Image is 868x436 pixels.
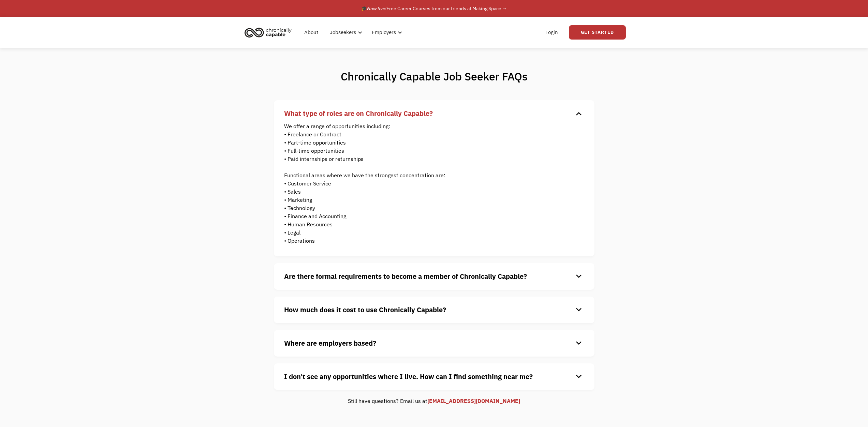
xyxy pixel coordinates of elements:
strong: Are there formal requirements to become a member of Chronically Capable? [284,272,527,281]
strong: What type of roles are on Chronically Capable? [284,109,433,118]
div: Still have questions? Email us at [274,397,594,405]
div: keyboard_arrow_down [573,108,584,119]
div: 🎓 Free Career Courses from our friends at Making Space → [361,4,507,13]
strong: How much does it cost to use Chronically Capable? [284,305,446,314]
a: Get Started [569,25,626,40]
img: Chronically Capable logo [242,25,294,40]
a: home [242,25,297,40]
div: keyboard_arrow_down [573,338,584,348]
a: Login [541,21,562,43]
strong: Where are employers based? [284,339,376,348]
strong: I don't see any opportunities where I live. How can I find something near me? [284,372,533,381]
a: About [300,21,322,43]
div: Jobseekers [330,28,356,36]
div: Jobseekers [326,21,364,43]
h1: Chronically Capable Job Seeker FAQs [314,70,554,83]
div: keyboard_arrow_down [573,305,584,315]
div: Employers [368,21,404,43]
div: keyboard_arrow_down [573,271,584,282]
p: We offer a range of opportunities including: • Freelance or Contract • Part-time opportunities • ... [284,122,574,245]
em: Now live! [367,5,386,12]
div: keyboard_arrow_down [573,372,584,382]
a: [EMAIL_ADDRESS][DOMAIN_NAME] [427,397,520,404]
div: Employers [372,28,396,36]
